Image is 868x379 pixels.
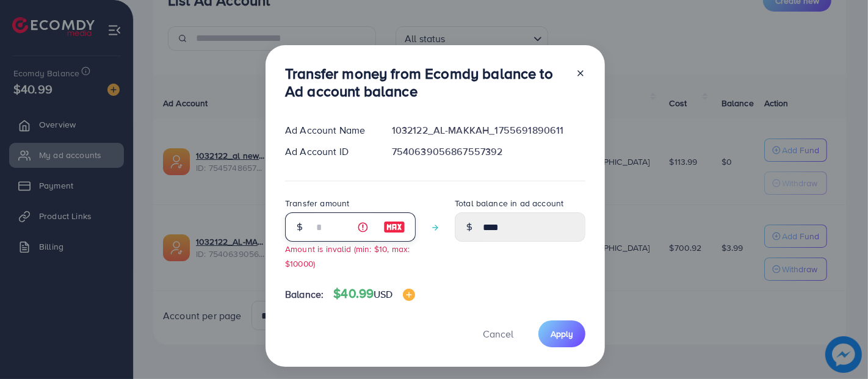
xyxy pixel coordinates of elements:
label: Total balance in ad account [455,197,563,209]
label: Transfer amount [285,197,349,209]
h4: $40.99 [333,286,414,301]
div: Ad Account Name [275,123,382,137]
div: Ad Account ID [275,145,382,159]
button: Apply [538,320,585,347]
span: Balance: [285,287,324,301]
button: Cancel [468,320,529,347]
img: image [403,289,415,301]
img: image [383,220,405,234]
h3: Transfer money from Ecomdy balance to Ad account balance [285,65,566,100]
span: Apply [551,328,573,340]
div: 7540639056867557392 [382,145,595,159]
div: 1032122_AL-MAKKAH_1755691890611 [382,123,595,137]
span: Cancel [483,327,513,341]
small: Amount is invalid (min: $10, max: $10000) [285,243,410,269]
span: USD [374,287,392,301]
